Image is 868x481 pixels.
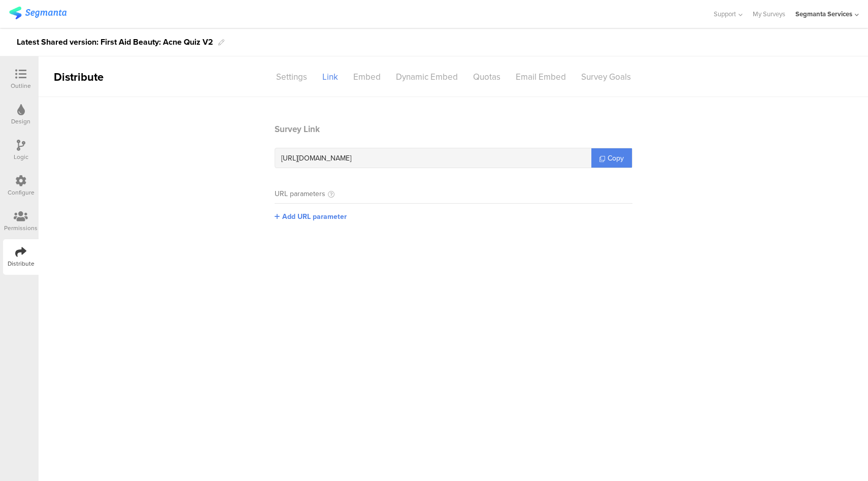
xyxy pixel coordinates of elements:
[315,68,346,86] div: Link
[17,34,213,50] div: Latest Shared version: First Aid Beauty: Acne Quiz V2
[9,7,66,19] img: segmanta logo
[39,69,155,85] div: Distribute
[608,153,624,164] span: Copy
[282,211,347,222] span: Add URL parameter
[281,153,351,164] span: [URL][DOMAIN_NAME]
[275,188,325,199] div: URL parameters
[275,123,632,136] header: Survey Link
[8,188,35,197] div: Configure
[388,68,465,86] div: Dynamic Embed
[8,259,35,268] div: Distribute
[14,152,28,162] div: Logic
[346,68,388,86] div: Embed
[465,68,508,86] div: Quotas
[795,9,852,19] div: Segmanta Services
[11,81,31,90] div: Outline
[11,117,30,126] div: Design
[4,223,38,233] div: Permissions
[269,68,315,86] div: Settings
[714,9,736,19] span: Support
[574,68,639,86] div: Survey Goals
[275,211,347,222] button: Add URL parameter
[508,68,574,86] div: Email Embed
